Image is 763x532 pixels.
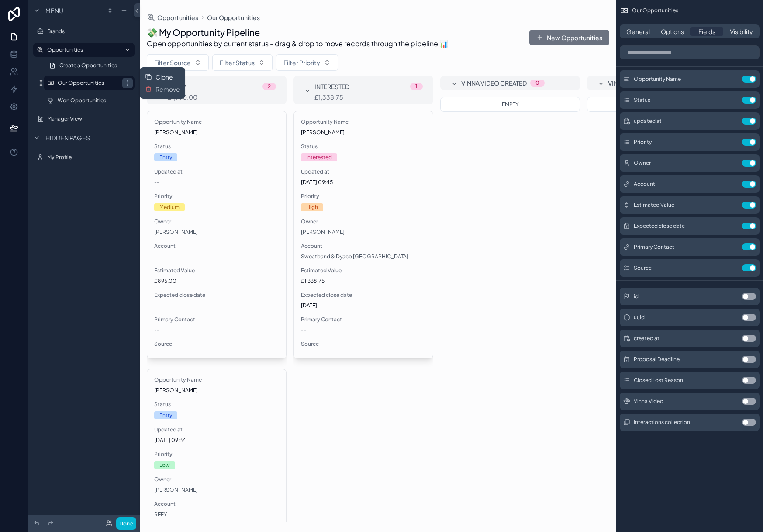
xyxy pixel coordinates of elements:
a: Brands [33,24,135,38]
span: Clone [155,73,173,81]
span: Proposal Deadline [634,356,680,363]
label: Won Opportunities [58,97,133,104]
span: Status [634,97,650,104]
span: Menu [45,6,63,15]
span: interactions collection [634,419,690,426]
span: Expected close date [634,223,685,229]
label: Opportunities [47,46,117,53]
span: Primary Contact [634,243,674,250]
span: updated at [634,118,662,125]
button: Done [116,517,136,530]
label: Our Opportunities [58,80,117,87]
span: Our Opportunities [632,7,678,14]
label: My Profile [47,154,133,161]
span: Estimated Value [634,202,674,209]
a: Manager View [33,112,135,126]
span: Closed Lost Reason [634,377,683,384]
a: Our Opportunities [44,76,135,90]
span: uuid [634,314,645,321]
span: Priority [634,139,652,146]
a: My Profile [33,150,135,164]
span: Options [661,27,684,36]
span: Visibility [730,27,753,36]
span: Remove [155,85,180,94]
button: Remove [145,85,180,94]
span: Hidden pages [45,133,90,142]
a: Won Opportunities [44,94,135,108]
a: Opportunities [33,43,135,57]
span: id [634,293,639,300]
span: Vinna Video [634,398,663,405]
span: Source [634,264,652,271]
button: Clone [145,73,180,81]
span: General [626,27,650,36]
span: Fields [698,27,715,36]
span: Account [634,181,655,188]
span: Owner [634,160,651,167]
span: Opportunity Name [634,76,681,83]
a: Create a Opportunities [44,59,135,73]
span: created at [634,335,659,342]
label: Brands [47,28,133,35]
span: Create a Opportunities [59,62,117,69]
label: Manager View [47,115,133,122]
